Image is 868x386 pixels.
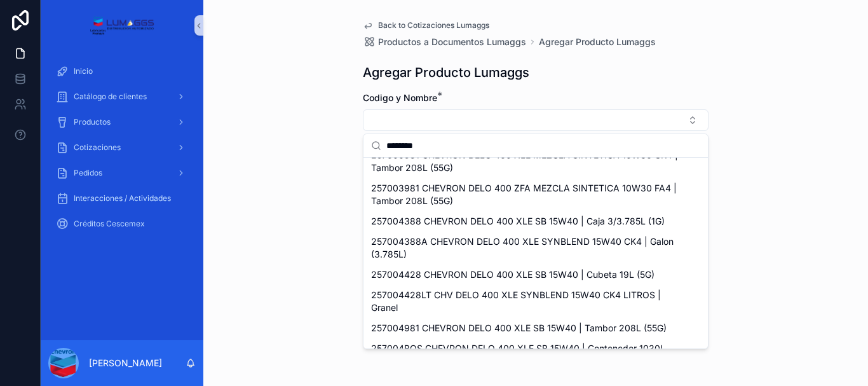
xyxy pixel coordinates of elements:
[378,36,526,48] span: Productos a Documentos Lumaggs
[371,215,665,228] span: 257004388 CHEVRON DELO 400 XLE SB 15W40 | Caja 3/3.785L (1G)
[48,187,196,210] a: Interacciones / Actividades
[74,66,93,76] font: Inicio
[41,51,203,252] div: contenido desplazable
[48,60,196,83] a: Inicio
[371,149,685,174] span: 257000981 CHEVRON DELO 400 XLE MEZCLA SINTETICA 10W30 CK4 | Tambor 208L (55G)
[371,268,654,281] span: 257004428 CHEVRON DELO 400 XLE SB 15W40 | Cubeta 19L (5G)
[371,235,685,261] span: 257004388A CHEVRON DELO 400 XLE SYNBLEND 15W40 CK4 | Galon (3.785L)
[74,219,145,228] font: Créditos Cescemex
[378,20,489,31] span: Back to Cotizaciones Lumaggs
[74,117,111,127] font: Productos
[48,85,196,108] a: Catálogo de clientes
[371,182,685,207] span: 257003981 CHEVRON DELO 400 ZFA MEZCLA SINTETICA 10W30 FA4 | Tambor 208L (55G)
[89,357,162,368] font: [PERSON_NAME]
[363,158,708,348] div: Suggestions
[48,212,196,235] a: Créditos Cescemex
[371,289,685,314] span: 257004428LT CHV DELO 400 XLE SYNBLEND 15W40 CK4 LITROS | Granel
[48,136,196,159] a: Cotizaciones
[363,64,529,81] h1: Agregar Producto Lumaggs
[539,36,656,48] a: Agregar Producto Lumaggs
[363,92,437,103] span: Codigo y Nombre
[90,15,154,36] img: Logotipo de la aplicación
[74,168,102,177] font: Pedidos
[371,322,667,334] span: 257004981 CHEVRON DELO 400 XLE SB 15W40 | Tambor 208L (55G)
[74,92,147,101] font: Catálogo de clientes
[371,342,685,368] span: 257004BQS CHEVRON DELO 400 XLE SB 15W40 | Contenedor 1030L (272G)
[363,20,489,31] a: Back to Cotizaciones Lumaggs
[74,142,121,152] font: Cotizaciones
[363,36,526,48] a: Productos a Documentos Lumaggs
[74,193,171,203] font: Interacciones / Actividades
[363,109,709,131] button: Select Button
[48,162,196,184] a: Pedidos
[48,111,196,134] a: Productos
